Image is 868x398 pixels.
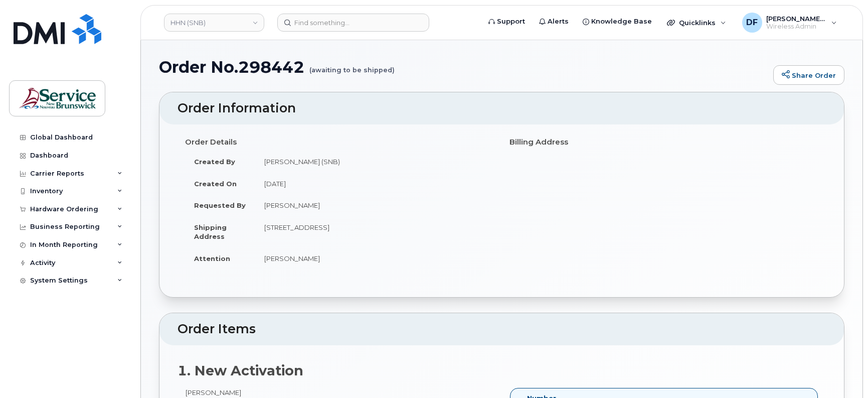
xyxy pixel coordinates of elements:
[178,322,826,336] h2: Order Items
[309,58,395,74] small: (awaiting to be shipped)
[194,201,246,209] strong: Requested By
[255,247,494,270] td: [PERSON_NAME]
[773,65,844,85] a: Share Order
[178,101,826,115] h2: Order Information
[185,138,494,147] h4: Order Details
[194,158,235,166] strong: Created By
[194,180,237,188] strong: Created On
[255,194,494,216] td: [PERSON_NAME]
[509,138,819,147] h4: Billing Address
[255,173,494,195] td: [DATE]
[159,58,768,76] h1: Order No.298442
[178,362,303,379] strong: 1. New Activation
[194,254,230,262] strong: Attention
[255,151,494,173] td: [PERSON_NAME] (SNB)
[194,223,227,241] strong: Shipping Address
[255,216,494,247] td: [STREET_ADDRESS]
